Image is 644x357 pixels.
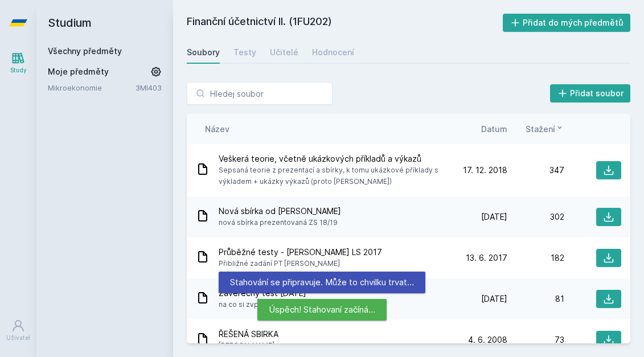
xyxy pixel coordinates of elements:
[257,299,387,321] div: Úspěch! Stahovaní začíná…
[187,41,220,64] a: Soubory
[270,41,298,64] a: Učitelé
[6,334,30,342] div: Uživatel
[219,217,341,228] span: nová sbírka prezentovaná ZS 18/19
[507,165,564,176] div: 347
[219,299,314,310] span: na co si zvpomínam, LS2013
[10,66,27,75] div: Study
[187,82,333,105] input: Hledej soubor
[219,165,446,187] span: Sepsaná teorie z prezentací a sbírky, k tomu ukázkové příklady s výkladem + ukázky výkazů (proto ...
[219,258,382,269] span: Přibližné zadání PT [PERSON_NAME]
[48,82,136,93] a: Mikroekonomie
[481,293,507,305] span: [DATE]
[48,66,109,77] span: Moje předměty
[270,47,298,58] div: Učitelé
[219,288,314,299] span: Záveřečný test [DATE]
[136,83,162,92] a: 3MI403
[219,329,278,340] span: ŘEŠENÁ SBIRKA
[205,123,229,135] button: Název
[503,14,631,32] button: Přidat do mých předmětů
[312,41,354,64] a: Hodnocení
[2,46,34,80] a: Study
[219,340,278,351] span: [PERSON_NAME]
[468,334,507,346] span: 4. 6. 2008
[507,211,564,223] div: 302
[219,272,425,293] div: Stahování se připravuje. Může to chvilku trvat…
[507,334,564,346] div: 73
[312,47,354,58] div: Hodnocení
[48,46,122,56] a: Všechny předměty
[187,47,220,58] div: Soubory
[526,123,555,135] span: Stažení
[2,313,34,348] a: Uživatel
[481,211,507,223] span: [DATE]
[463,165,507,176] span: 17. 12. 2018
[187,14,503,32] h2: Finanční účetnictví II. (1FU202)
[550,84,631,102] button: Přidat soubor
[507,252,564,264] div: 182
[507,293,564,305] div: 81
[219,153,446,165] span: Veškerá teorie, včetně ukázkových příkladů a výkazů
[233,41,256,64] a: Testy
[466,252,507,264] span: 13. 6. 2017
[233,47,256,58] div: Testy
[526,123,564,135] button: Stažení
[219,247,382,258] span: Průběžné testy - [PERSON_NAME] LS 2017
[481,123,507,135] button: Datum
[219,206,341,217] span: Nová sbírka od [PERSON_NAME]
